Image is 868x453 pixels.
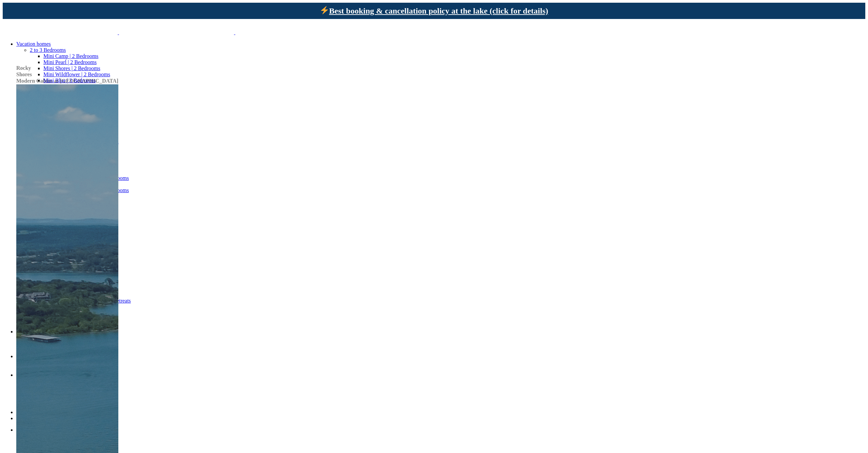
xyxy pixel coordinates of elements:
[3,19,118,34] img: Branson Family Retreats Logo
[3,41,865,421] nav: Main Menu
[16,78,118,84] h4: Modern Cabins at [GEOGRAPHIC_DATA]
[30,47,66,53] a: 2 to 3 Bedrooms
[43,139,119,144] a: Pineapple Bungalow | 4 Bedrooms
[320,6,548,15] a: Best booking & cancellation policy at the lake (click for details)
[16,65,32,77] b: Rocky Shores
[119,19,234,34] img: Branson Family Retreats Logo
[16,41,51,47] a: Vacation homes
[235,19,350,34] img: Branson Family Retreats Logo
[43,298,131,304] span: Large Groups and Corporate Retreats
[320,6,329,14] img: ⚡️
[43,298,131,304] a: 🫶Large Groups and Corporate Retreats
